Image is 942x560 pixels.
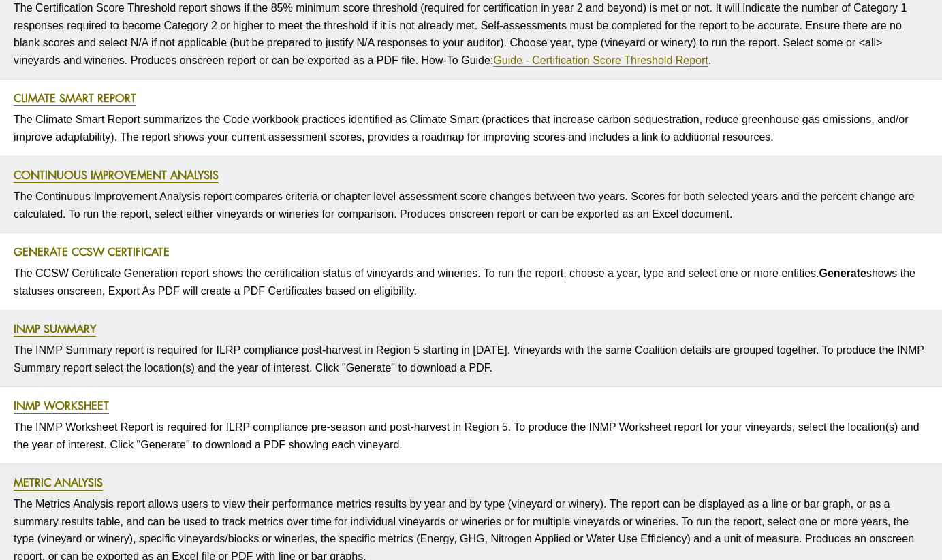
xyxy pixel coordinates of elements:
[14,338,928,380] p: The INMP Summary report is required for ILRP compliance post-harvest in Region 5 starting in [DAT...
[14,167,219,183] a: Continuous Improvement Analysis
[14,415,928,457] p: The INMP Worksheet Report is required for ILRP compliance pre-season and post-harvest in Region 5...
[14,108,928,149] p: The Climate Smart Report summarizes the Code workbook practices identified as Climate Smart (prac...
[14,261,928,303] p: The CCSW Certificate Generation report shows the certification status of vineyards and wineries. ...
[14,475,103,491] a: Metric Analysis
[14,90,136,106] a: Climate Smart Report
[14,184,928,226] p: The Continuous Improvement Analysis report compares criteria or chapter level assessment score ch...
[14,398,109,414] a: INMP Worksheet
[14,244,170,260] a: Generate CCSW Certificate
[493,54,708,67] a: Guide - Certification Score Threshold Report
[14,321,96,337] a: INMP Summary
[819,267,866,279] strong: Generate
